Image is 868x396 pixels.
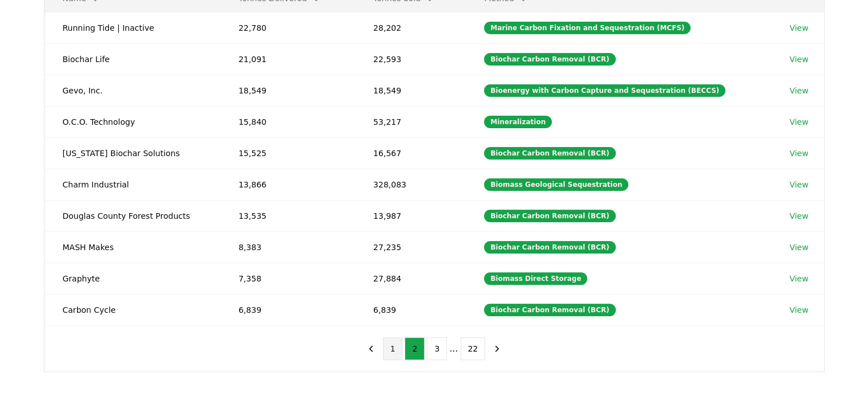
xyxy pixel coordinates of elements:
[355,263,466,294] td: 27,884
[449,342,458,356] li: ...
[220,137,355,169] td: 15,525
[45,75,220,106] td: Gevo, Inc.
[45,200,220,231] td: Douglas County Forest Products
[789,210,808,222] a: View
[220,12,355,43] td: 22,780
[484,116,552,128] div: Mineralization
[484,84,725,97] div: Bioenergy with Carbon Capture and Sequestration (BECCS)
[45,294,220,325] td: Carbon Cycle
[45,231,220,263] td: MASH Makes
[220,169,355,200] td: 13,866
[484,241,615,254] div: Biochar Carbon Removal (BCR)
[45,106,220,137] td: O.C.O. Technology
[405,337,425,360] button: 2
[45,169,220,200] td: Charm Industrial
[484,304,615,316] div: Biochar Carbon Removal (BCR)
[355,43,466,75] td: 22,593
[45,12,220,43] td: Running Tide | Inactive
[789,148,808,159] a: View
[355,231,466,263] td: 27,235
[355,75,466,106] td: 18,549
[220,106,355,137] td: 15,840
[484,178,628,191] div: Biomass Geological Sequestration
[789,116,808,128] a: View
[789,22,808,34] a: View
[220,294,355,325] td: 6,839
[355,294,466,325] td: 6,839
[789,242,808,253] a: View
[355,12,466,43] td: 28,202
[484,210,615,222] div: Biochar Carbon Removal (BCR)
[45,263,220,294] td: Graphyte
[427,337,447,360] button: 3
[484,147,615,160] div: Biochar Carbon Removal (BCR)
[220,263,355,294] td: 7,358
[220,43,355,75] td: 21,091
[220,200,355,231] td: 13,535
[355,200,466,231] td: 13,987
[789,273,808,284] a: View
[361,337,381,360] button: previous page
[487,337,507,360] button: next page
[355,106,466,137] td: 53,217
[383,337,403,360] button: 1
[220,231,355,263] td: 8,383
[355,169,466,200] td: 328,083
[789,179,808,190] a: View
[789,304,808,316] a: View
[45,137,220,169] td: [US_STATE] Biochar Solutions
[789,85,808,96] a: View
[461,337,486,360] button: 22
[484,22,691,34] div: Marine Carbon Fixation and Sequestration (MCFS)
[789,54,808,65] a: View
[220,75,355,106] td: 18,549
[484,272,587,285] div: Biomass Direct Storage
[484,53,615,66] div: Biochar Carbon Removal (BCR)
[45,43,220,75] td: Biochar Life
[355,137,466,169] td: 16,567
